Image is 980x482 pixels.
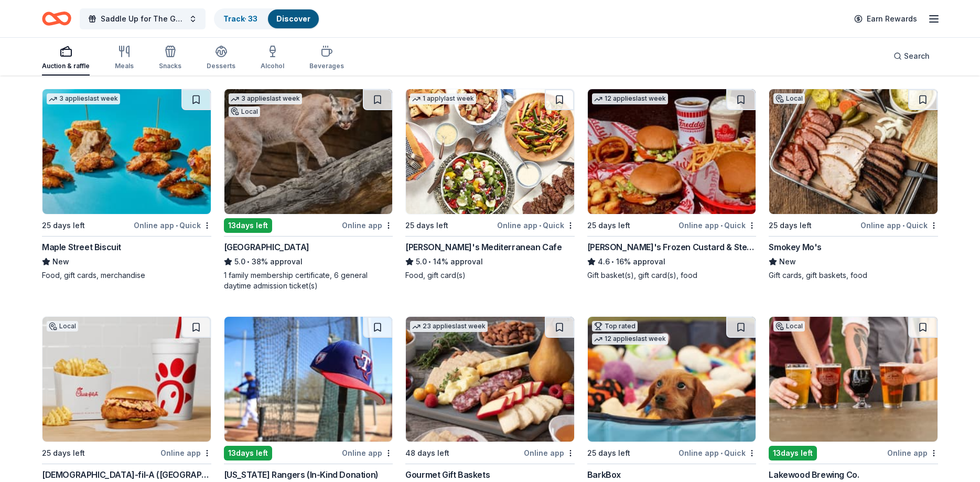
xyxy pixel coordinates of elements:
div: Online app [342,446,393,459]
div: 25 days left [42,447,85,459]
img: Image for Chick-fil-A (Dallas Frankford Road) [42,317,211,442]
img: Image for Gourmet Gift Baskets [406,317,574,442]
a: Image for Houston Zoo3 applieslast weekLocal13days leftOnline app[GEOGRAPHIC_DATA]5.0•38% approva... [224,89,393,291]
img: Image for Texas Rangers (In-Kind Donation) [224,317,393,442]
button: Search [885,46,938,67]
div: 25 days left [405,219,448,232]
div: 25 days left [42,219,85,232]
span: New [779,255,796,268]
div: 13 days left [224,446,272,460]
div: Local [47,321,78,331]
div: 1 family membership certificate, 6 general daytime admission ticket(s) [224,270,393,291]
div: Online app Quick [679,446,756,459]
div: Auction & raffle [42,62,90,70]
a: Earn Rewards [848,9,923,28]
div: [GEOGRAPHIC_DATA] [224,241,309,253]
div: Lakewood Brewing Co. [769,468,859,481]
span: Saddle Up for The Guild [101,13,185,25]
span: • [902,221,904,230]
img: Image for Freddy's Frozen Custard & Steakburgers [588,89,756,214]
div: Online app Quick [134,219,211,232]
div: Top rated [592,321,638,331]
a: Image for Smokey Mo'sLocal25 days leftOnline app•QuickSmokey Mo'sNewGift cards, gift baskets, food [769,89,938,281]
div: 1 apply last week [410,93,476,104]
button: Meals [115,41,134,76]
div: BarkBox [587,468,621,481]
div: Smokey Mo's [769,241,822,253]
div: Gourmet Gift Baskets [405,468,490,481]
div: 23 applies last week [410,321,488,332]
div: Online app [342,219,393,232]
span: • [176,221,178,230]
a: Discover [276,14,310,23]
img: Image for Lakewood Brewing Co. [769,317,938,442]
span: New [52,255,69,268]
div: Gift basket(s), gift card(s), food [587,270,757,281]
a: Track· 33 [223,14,257,23]
div: Local [773,321,805,331]
div: 16% approval [587,255,757,268]
span: • [720,449,723,457]
span: • [539,221,541,230]
div: Food, gift cards, merchandise [42,270,211,281]
button: Desserts [207,41,235,76]
span: • [720,221,723,230]
span: 5.0 [234,255,245,268]
div: Alcohol [261,62,284,70]
a: Home [42,6,71,31]
a: Image for Freddy's Frozen Custard & Steakburgers12 applieslast week25 days leftOnline app•Quick[P... [587,89,757,281]
span: • [247,258,250,266]
span: Search [904,50,930,62]
div: Local [773,93,805,104]
button: Track· 33Discover [214,8,320,29]
button: Auction & raffle [42,41,90,76]
div: [PERSON_NAME]'s Frozen Custard & Steakburgers [587,241,757,253]
div: 38% approval [224,255,393,268]
div: Online app [524,446,575,459]
div: Beverages [309,62,344,70]
div: [PERSON_NAME]'s Mediterranean Cafe [405,241,562,253]
a: Image for Taziki's Mediterranean Cafe1 applylast week25 days leftOnline app•Quick[PERSON_NAME]'s ... [405,89,575,281]
div: [US_STATE] Rangers (In-Kind Donation) [224,468,379,481]
div: 14% approval [405,255,575,268]
div: 25 days left [587,219,630,232]
div: Online app Quick [497,219,575,232]
div: 12 applies last week [592,93,668,104]
span: 4.6 [598,255,610,268]
a: Image for Maple Street Biscuit3 applieslast week25 days leftOnline app•QuickMaple Street BiscuitN... [42,89,211,281]
div: 25 days left [587,447,630,459]
div: Online app [160,446,211,459]
div: 13 days left [224,218,272,233]
span: 5.0 [416,255,427,268]
div: Maple Street Biscuit [42,241,121,253]
div: Meals [115,62,134,70]
span: • [429,258,432,266]
img: Image for Houston Zoo [224,89,393,214]
div: Desserts [207,62,235,70]
button: Beverages [309,41,344,76]
button: Saddle Up for The Guild [80,8,206,29]
div: Online app Quick [679,219,756,232]
img: Image for Taziki's Mediterranean Cafe [406,89,574,214]
span: • [611,258,614,266]
div: Online app [887,446,938,459]
div: Gift cards, gift baskets, food [769,270,938,281]
div: Local [229,106,260,117]
div: 3 applies last week [229,93,302,104]
img: Image for Maple Street Biscuit [42,89,211,214]
div: 3 applies last week [47,93,120,104]
img: Image for BarkBox [588,317,756,442]
div: 25 days left [769,219,812,232]
div: 12 applies last week [592,334,668,345]
div: Snacks [159,62,181,70]
div: Online app Quick [860,219,938,232]
div: Food, gift card(s) [405,270,575,281]
button: Snacks [159,41,181,76]
img: Image for Smokey Mo's [769,89,938,214]
div: [DEMOGRAPHIC_DATA]-fil-A ([GEOGRAPHIC_DATA]) [42,468,211,481]
button: Alcohol [261,41,284,76]
div: 48 days left [405,447,449,459]
div: 13 days left [769,446,817,460]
